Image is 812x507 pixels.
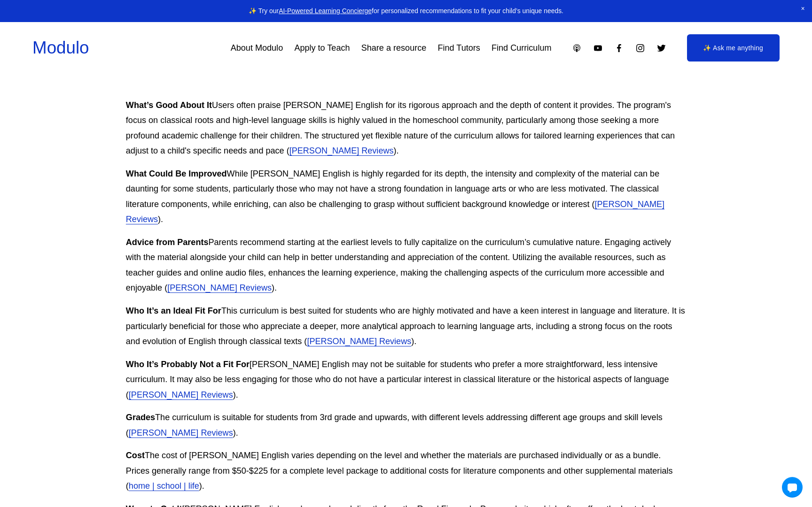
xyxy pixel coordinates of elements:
p: [PERSON_NAME] English may not be suitable for students who prefer a more straightforward, less in... [126,357,686,403]
strong: Cost [126,451,145,460]
p: The cost of [PERSON_NAME] English varies depending on the level and whether the materials are pur... [126,448,686,494]
a: [PERSON_NAME] Reviews [307,337,411,346]
a: Share a resource [361,39,427,56]
p: While [PERSON_NAME] English is highly regarded for its depth, the intensity and complexity of the... [126,166,686,227]
a: Modulo [32,38,89,57]
a: Find Tutors [437,39,480,56]
a: Find Curriculum [492,39,551,56]
strong: Who It’s Probably Not a Fit For [126,360,250,369]
a: About Modulo [231,39,283,56]
a: [PERSON_NAME] Reviews [129,390,233,399]
p: Parents recommend starting at the earliest levels to fully capitalize on the curriculum’s cumulat... [126,235,686,296]
a: Apple Podcasts [572,43,582,53]
a: [PERSON_NAME] Reviews [167,283,272,292]
a: Apply to Teach [294,39,350,56]
a: home | school | life [129,481,199,491]
a: YouTube [593,43,603,53]
strong: Grades [126,413,155,422]
a: Facebook [614,43,624,53]
p: The curriculum is suitable for students from 3rd grade and upwards, with different levels address... [126,410,686,440]
strong: Advice from Parents [126,238,209,247]
a: AI-Powered Learning Concierge [279,7,372,15]
strong: Who It’s an Ideal Fit For [126,306,221,315]
p: Users often praise [PERSON_NAME] English for its rigorous approach and the depth of content it pr... [126,98,686,159]
strong: What Could Be Improved [126,169,227,178]
a: [PERSON_NAME] Reviews [289,146,394,155]
a: ✨ Ask me anything [687,34,780,61]
a: Twitter [656,43,666,53]
a: Instagram [635,43,645,53]
p: This curriculum is best suited for students who are highly motivated and have a keen interest in ... [126,303,686,349]
a: [PERSON_NAME] Reviews [129,428,233,438]
strong: What’s Good About It [126,100,212,110]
